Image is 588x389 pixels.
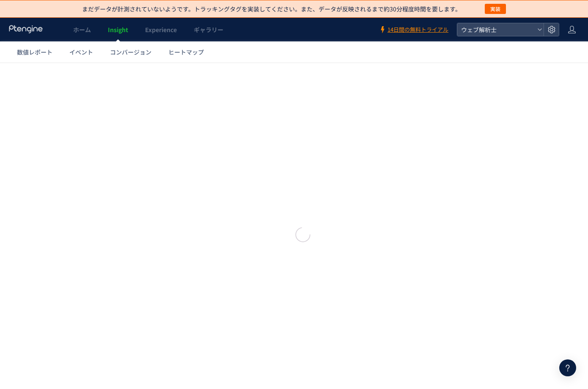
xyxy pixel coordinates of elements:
span: ギャラリー [194,25,223,34]
p: まだデータが計測されていないようです。トラッキングタグを実装してください。また、データが反映されるまで約30分程度時間を要します。 [82,5,461,13]
button: 実装 [485,4,506,14]
span: ホーム [73,25,91,34]
span: ウェブ解析士 [459,23,534,36]
span: ヒートマップ [168,48,204,56]
span: コンバージョン [110,48,151,56]
span: イベント [69,48,93,56]
span: 14日間の無料トライアル [387,26,448,34]
a: 14日間の無料トライアル [379,26,448,34]
span: 数値レポート [17,48,52,56]
span: Insight [108,25,128,34]
span: 実装 [490,4,500,14]
span: Experience [145,25,177,34]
